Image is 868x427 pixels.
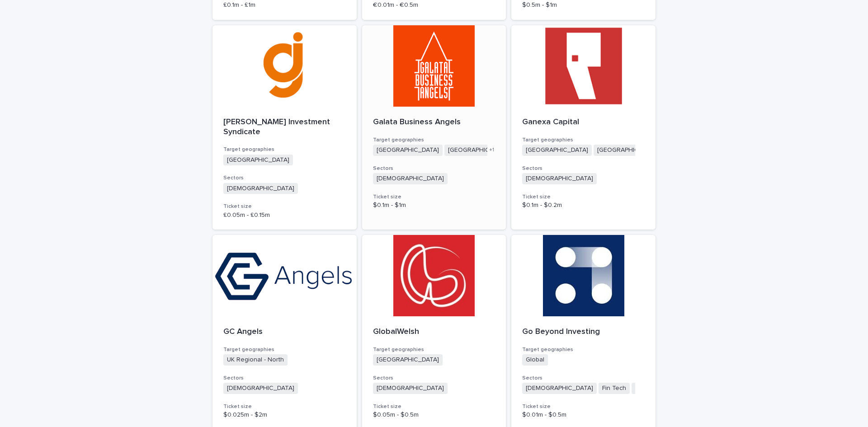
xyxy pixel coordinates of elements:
span: [GEOGRAPHIC_DATA] [444,145,514,156]
span: £0.05m - £0.15m [223,212,270,218]
span: [DEMOGRAPHIC_DATA] [522,173,597,184]
span: $0.05m - $0.5m [373,412,419,418]
span: UK Regional - North [223,354,288,366]
span: [DEMOGRAPHIC_DATA] [223,383,298,394]
span: + 1 [489,147,494,153]
span: €0.01m - €0.5m [373,2,418,8]
span: [DEMOGRAPHIC_DATA] [223,183,298,194]
h3: Ticket size [373,193,495,201]
span: $0.025m - $2m [223,412,267,418]
h3: Sectors [373,165,495,172]
h3: Sectors [223,375,346,382]
a: Ganexa CapitalTarget geographies[GEOGRAPHIC_DATA][GEOGRAPHIC_DATA]Sectors[DEMOGRAPHIC_DATA]Ticket... [511,25,656,230]
p: [PERSON_NAME] Investment Syndicate [223,117,346,137]
h3: Sectors [223,174,346,182]
span: [GEOGRAPHIC_DATA] [373,145,443,156]
h3: Target geographies [373,346,495,353]
h3: Ticket size [373,403,495,410]
h3: Target geographies [522,136,645,144]
p: Ganexa Capital [522,117,645,127]
h3: Target geographies [223,346,346,353]
span: Global [522,354,548,366]
h3: Ticket size [522,193,645,201]
h3: Ticket size [223,203,346,210]
h3: Target geographies [373,136,495,144]
p: Go Beyond Investing [522,327,645,337]
span: $0.1m - $1m [373,202,406,208]
span: [DEMOGRAPHIC_DATA] [522,383,597,394]
p: GC Angels [223,327,346,337]
a: [PERSON_NAME] Investment SyndicateTarget geographies[GEOGRAPHIC_DATA]Sectors[DEMOGRAPHIC_DATA]Tic... [212,25,357,230]
span: [DEMOGRAPHIC_DATA] [373,383,448,394]
h3: Sectors [522,165,645,172]
span: $0.1m - $0.2m [522,202,562,208]
p: Galata Business Angels [373,117,495,127]
h3: Target geographies [223,146,346,153]
span: [DEMOGRAPHIC_DATA] [373,173,448,184]
h3: Ticket size [223,403,346,410]
p: GlobalWelsh [373,327,495,337]
h3: Ticket size [522,403,645,410]
h3: Target geographies [522,346,645,353]
span: [GEOGRAPHIC_DATA] [594,145,663,156]
span: Fin Tech [599,383,630,394]
h3: Sectors [373,375,495,382]
h3: Sectors [522,375,645,382]
span: $0.01m - $0.5m [522,412,566,418]
a: Galata Business AngelsTarget geographies[GEOGRAPHIC_DATA][GEOGRAPHIC_DATA]+1Sectors[DEMOGRAPHIC_D... [362,25,506,230]
span: Healthcare [632,383,671,394]
span: £0.1m - £1m [223,2,255,8]
span: $0.5m - $1m [522,2,557,8]
span: [GEOGRAPHIC_DATA] [223,155,293,166]
span: [GEOGRAPHIC_DATA] [522,145,592,156]
span: [GEOGRAPHIC_DATA] [373,354,443,366]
